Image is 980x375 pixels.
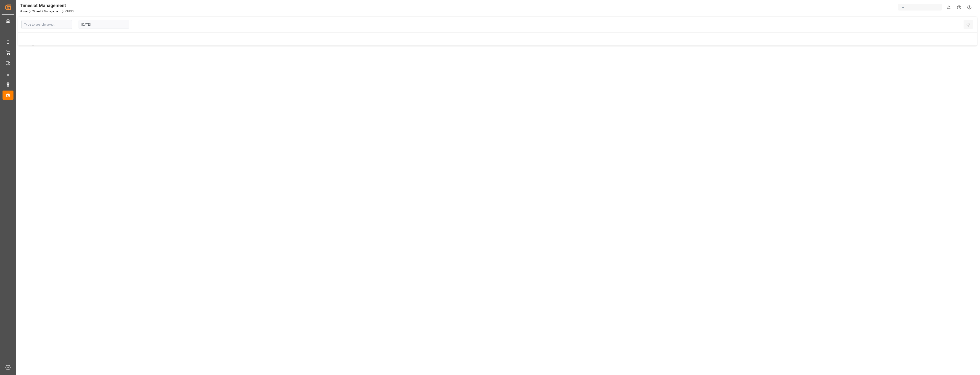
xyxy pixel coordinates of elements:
[954,2,964,13] button: Help Center
[79,20,129,29] input: DD-MM-YYYY
[944,2,954,13] button: show 0 new notifications
[20,10,27,13] a: Home
[20,2,74,9] div: Timeslot Management
[21,20,72,29] input: Type to search/select
[32,10,60,13] a: Timeslot Management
